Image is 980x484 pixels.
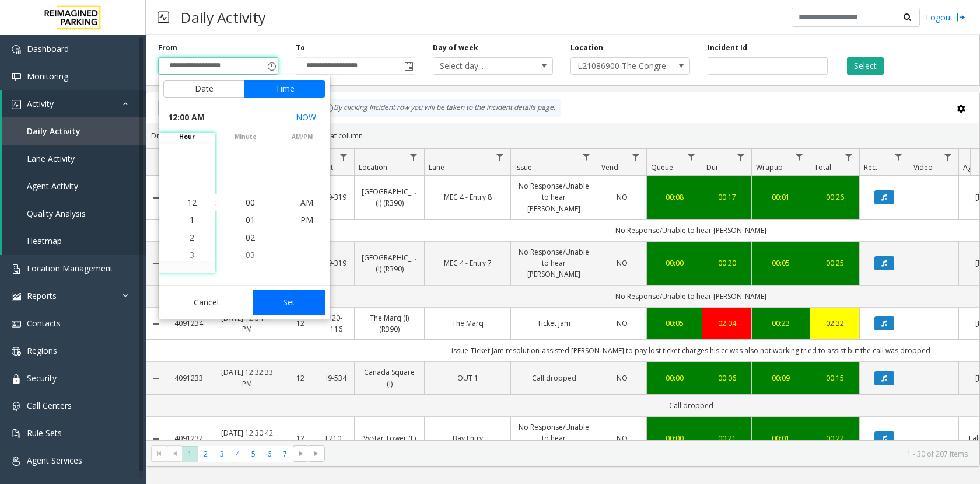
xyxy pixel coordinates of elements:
[402,58,415,74] span: Toggle popup
[246,232,255,243] span: 02
[2,172,146,200] a: Agent Activity
[362,186,417,208] a: [GEOGRAPHIC_DATA] (I) (R390)
[198,446,213,462] span: Page 2
[709,318,744,329] div: 02:04
[27,372,57,384] span: Security
[617,192,628,202] span: NO
[332,449,968,459] kendo-pager-info: 1 - 30 of 207 items
[709,191,744,203] a: 00:17
[759,191,803,203] a: 00:01
[27,153,75,164] span: Lane Activity
[708,43,747,53] label: Incident Id
[432,191,503,203] a: MEC 4 - Entry 8
[289,318,311,329] a: 12
[814,162,831,172] span: Total
[289,372,311,384] a: 12
[654,433,695,444] a: 00:00
[246,249,255,260] span: 03
[27,455,82,466] span: Agent Services
[654,191,695,203] a: 00:08
[336,149,352,165] a: Lot Filter Menu
[300,197,313,208] span: AM
[27,290,57,301] span: Reports
[926,11,965,23] a: Logout
[146,126,979,146] div: Drag a column header and drop it here to group by that column
[2,227,146,255] a: Heatmap
[709,372,744,384] div: 00:06
[817,318,852,329] a: 02:32
[27,400,72,411] span: Call Centers
[27,263,113,274] span: Location Management
[940,149,956,165] a: Video Filter Menu
[604,191,639,203] a: NO
[146,374,165,384] a: Collapse Details
[518,246,590,280] a: No Response/Unable to hear [PERSON_NAME]
[265,58,278,74] span: Toggle popup
[433,58,528,74] span: Select day...
[27,208,86,219] span: Quality Analysis
[318,99,561,117] div: By clicking Incident row you will be taken to the incident details page.
[709,257,744,269] div: 00:20
[12,429,21,438] img: 'icon'
[172,372,205,384] a: 4091233
[187,197,197,208] span: 12
[158,43,177,53] label: From
[12,45,21,54] img: 'icon'
[293,445,309,462] span: Go to the next page
[157,3,169,32] img: pageIcon
[604,372,639,384] a: NO
[617,433,628,443] span: NO
[432,318,503,329] a: The Marq
[219,312,275,335] a: [DATE] 12:34:41 PM
[891,149,907,165] a: Rec. Filter Menu
[27,345,57,356] span: Regions
[617,373,628,383] span: NO
[27,180,78,191] span: Agent Activity
[190,214,194,225] span: 1
[406,149,422,165] a: Location Filter Menu
[190,232,194,243] span: 2
[759,318,803,329] div: 00:23
[759,433,803,444] div: 00:01
[296,43,305,53] label: To
[2,117,146,145] a: Daily Activity
[27,235,62,246] span: Heatmap
[27,126,80,137] span: Daily Activity
[792,149,807,165] a: Wrapup Filter Menu
[163,80,244,98] button: Date tab
[684,149,699,165] a: Queue Filter Menu
[159,133,215,141] span: hour
[27,427,62,438] span: Rule Sets
[432,433,503,444] a: Bay Entry
[325,257,347,269] a: I9-319
[27,318,61,329] span: Contacts
[146,434,165,444] a: Collapse Details
[571,58,666,74] span: L21086900 The Congress Garage (L)
[817,191,852,203] div: 00:26
[601,162,618,172] span: Vend
[246,214,255,225] span: 01
[325,191,347,203] a: I9-319
[27,43,69,54] span: Dashboard
[654,372,695,384] a: 00:00
[12,457,21,466] img: 'icon'
[277,446,293,462] span: Page 7
[759,257,803,269] div: 00:05
[362,312,417,335] a: The Marq (I) (R390)
[492,149,508,165] a: Lane Filter Menu
[175,3,271,32] h3: Daily Activity
[190,249,194,260] span: 3
[432,257,503,269] a: MEC 4 - Entry 7
[146,149,979,440] div: Data table
[362,367,417,389] a: Canada Square (I)
[956,11,965,23] img: logout
[604,433,639,444] a: NO
[325,372,347,384] a: I9-534
[12,264,21,274] img: 'icon'
[518,180,590,214] a: No Response/Unable to hear [PERSON_NAME]
[362,433,417,444] a: VyStar Tower (L)
[515,162,532,172] span: Issue
[325,433,347,444] a: L21075700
